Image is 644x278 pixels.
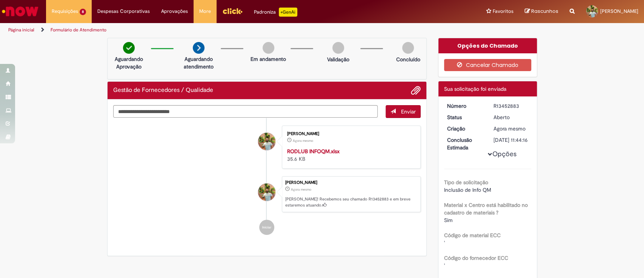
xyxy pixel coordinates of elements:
[327,56,349,63] p: Validação
[525,8,558,15] a: Rascunhos
[251,55,286,63] p: Em andamento
[279,8,297,17] p: +GenAi
[444,255,508,261] b: Código do fornecedor ECC
[600,8,638,14] span: [PERSON_NAME]
[123,42,135,54] img: check-circle-green.png
[401,108,416,115] span: Enviar
[113,176,421,213] li: Igor Cecato
[493,113,529,121] div: Aberto
[287,148,340,155] a: RODLUB INFOQM.xlsx
[80,9,86,15] span: 8
[287,132,413,136] div: [PERSON_NAME]
[193,42,204,54] img: arrow-next.png
[444,232,501,239] b: Código de material ECC
[52,8,78,15] span: Requisições
[8,27,34,33] a: Página inicial
[291,187,311,192] span: Agora mesmo
[444,59,531,71] button: Cancelar Chamado
[97,8,150,15] span: Despesas Corporativas
[199,8,211,15] span: More
[444,217,453,224] span: Sim
[402,42,414,54] img: img-circle-grey.png
[285,196,417,208] p: [PERSON_NAME]! Recebemos seu chamado R13452883 e em breve estaremos atuando.
[222,5,243,17] img: click_logo_yellow_360x200.png
[441,136,488,151] dt: Conclusão Estimada
[444,202,528,216] b: Material x Centro está habilitado no cadastro de materiais ?
[396,56,420,63] p: Concluído
[411,85,421,95] button: Adicionar anexos
[493,125,529,132] div: 27/08/2025 14:44:13
[161,8,188,15] span: Aprovações
[180,55,217,70] p: Aguardando atendimento
[51,27,106,33] a: Formulário de Atendimento
[111,55,147,70] p: Aguardando Aprovação
[493,125,526,132] span: Agora mesmo
[1,4,40,19] img: ServiceNow
[332,42,344,54] img: img-circle-grey.png
[113,118,421,243] ul: Histórico de tíquete
[113,105,378,118] textarea: Digite sua mensagem aqui...
[444,186,491,193] span: Inclusão de Info QM
[438,38,537,53] div: Opções do Chamado
[285,180,417,185] div: [PERSON_NAME]
[444,179,488,186] b: Tipo de solicitação
[531,8,558,15] span: Rascunhos
[441,102,488,110] dt: Número
[493,136,529,144] div: [DATE] 11:44:16
[444,85,506,92] span: Sua solicitação foi enviada
[258,133,275,150] div: Igor Cecato
[441,125,488,132] dt: Criação
[441,113,488,121] dt: Status
[113,87,213,94] h2: Gestão de Fornecedores / Qualidade Histórico de tíquete
[444,262,445,269] span: '
[386,105,421,118] button: Enviar
[6,23,424,37] ul: Trilhas de página
[293,138,313,143] span: Agora mesmo
[263,42,274,54] img: img-circle-grey.png
[287,148,413,163] div: 35.6 KB
[493,8,513,15] span: Favoritos
[258,183,275,201] div: Igor Cecato
[444,239,445,246] span: '
[293,138,313,143] time: 27/08/2025 14:44:09
[254,8,297,17] div: Padroniza
[493,102,529,110] div: R13452883
[291,187,311,192] time: 27/08/2025 14:44:13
